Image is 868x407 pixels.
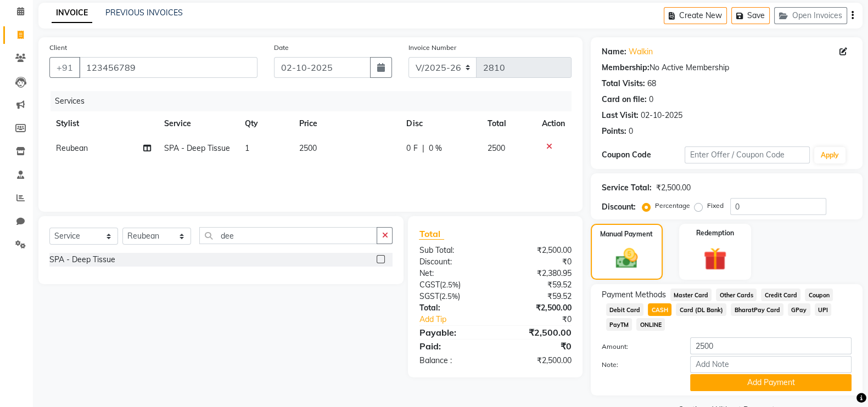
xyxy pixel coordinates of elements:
span: SPA - Deep Tissue [164,143,230,153]
div: ₹2,500.00 [495,355,580,366]
label: Percentage [655,201,690,211]
label: Redemption [696,228,734,238]
th: Qty [238,111,292,136]
div: ₹0 [495,256,580,268]
div: Membership: [602,62,649,74]
span: | [422,143,424,154]
span: 2500 [299,143,317,153]
th: Price [293,111,400,136]
a: Walkin [629,46,653,58]
div: ₹2,500.00 [495,326,580,339]
div: ₹0 [495,340,580,353]
div: 68 [647,78,656,89]
span: 0 % [428,143,441,154]
span: Card (DL Bank) [676,303,726,316]
span: Credit Card [761,289,800,301]
th: Total [481,111,535,136]
div: Services [51,91,580,111]
label: Client [49,43,67,53]
th: Action [535,111,572,136]
div: Points: [602,126,626,137]
div: Last Visit: [602,110,639,121]
label: Note: [593,360,682,370]
span: Other Cards [716,289,757,301]
span: UPI [815,303,832,316]
span: Debit Card [606,303,644,316]
span: CASH [648,303,671,316]
span: 2.5% [441,292,457,301]
div: ₹59.52 [495,291,580,302]
button: Save [731,7,770,24]
div: ₹2,500.00 [495,302,580,314]
button: Open Invoices [774,7,847,24]
button: Apply [814,147,845,163]
div: Service Total: [602,182,652,194]
span: PayTM [606,318,632,331]
div: Balance : [411,355,495,366]
div: No Active Membership [602,62,852,74]
label: Invoice Number [408,43,456,53]
span: Payment Methods [602,289,666,301]
input: Add Note [690,356,852,373]
div: Coupon Code [602,149,685,161]
th: Stylist [49,111,158,136]
th: Service [158,111,239,136]
a: PREVIOUS INVOICES [105,8,183,18]
div: Card on file: [602,94,647,105]
button: Add Payment [690,374,852,391]
button: Create New [664,7,727,24]
input: Enter Offer / Coupon Code [685,146,810,163]
div: SPA - Deep Tissue [49,254,115,265]
span: 0 F [406,143,417,154]
label: Date [274,43,289,53]
div: Paid: [411,340,495,353]
span: 2500 [488,143,505,153]
img: _gift.svg [696,245,733,273]
input: Amount [690,337,852,354]
input: Search or Scan [199,227,377,244]
div: Net: [411,268,495,279]
div: ₹2,500.00 [495,245,580,256]
label: Amount: [593,342,682,352]
div: Name: [602,46,626,58]
div: Discount: [411,256,495,268]
div: Sub Total: [411,245,495,256]
div: ( ) [411,291,495,302]
div: Total: [411,302,495,314]
label: Fixed [707,201,724,211]
div: Discount: [602,201,636,213]
input: Search by Name/Mobile/Email/Code [79,57,257,78]
span: GPay [788,303,810,316]
a: Add Tip [411,314,509,325]
span: 2.5% [441,280,458,289]
span: Total [419,228,444,240]
span: Reubean [56,143,88,153]
div: ( ) [411,279,495,291]
span: Master Card [670,289,712,301]
a: INVOICE [52,3,92,23]
img: _cash.svg [609,246,645,271]
span: ONLINE [636,318,665,331]
div: Payable: [411,326,495,339]
span: Coupon [805,289,833,301]
button: +91 [49,57,80,78]
span: SGST [419,291,439,301]
span: 1 [245,143,249,153]
div: 0 [629,126,633,137]
div: ₹0 [509,314,580,325]
div: ₹2,500.00 [656,182,691,194]
label: Manual Payment [600,229,653,239]
th: Disc [400,111,480,136]
div: 0 [649,94,653,105]
div: Total Visits: [602,78,645,89]
span: BharatPay Card [731,303,783,316]
div: 02-10-2025 [641,110,682,121]
span: CGST [419,280,439,290]
div: ₹2,380.95 [495,268,580,279]
div: ₹59.52 [495,279,580,291]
